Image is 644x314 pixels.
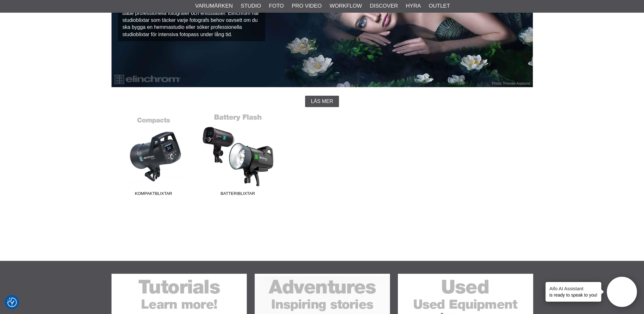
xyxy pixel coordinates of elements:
a: Pro Video [292,2,322,10]
a: Studio [241,2,261,10]
a: Hyra [406,2,421,10]
div: is ready to speak to you! [545,282,601,302]
h4: Aifo AI Assistant [549,285,597,292]
a: Batteriblixtar [196,113,280,199]
a: Kompaktblixtar [112,113,196,199]
button: Samtyckesinställningar [7,297,17,308]
a: Foto [269,2,284,10]
a: Discover [370,2,398,10]
span: Läs mer [311,99,333,104]
span: Batteriblixtar [196,190,280,199]
a: Outlet [429,2,450,10]
span: Kompaktblixtar [112,190,196,199]
a: Varumärken [195,2,233,10]
a: Workflow [329,2,362,10]
img: Revisit consent button [7,298,17,307]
